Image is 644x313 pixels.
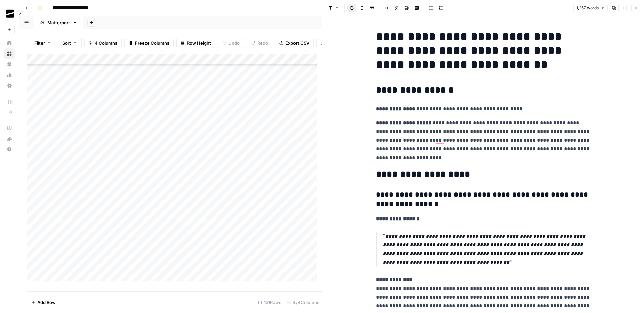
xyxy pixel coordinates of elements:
[218,38,244,48] button: Undo
[228,40,240,46] span: Undo
[4,8,16,20] img: OGM Logo
[576,5,599,11] span: 1,257 words
[34,16,83,29] a: Matterport
[27,297,60,308] button: Add Row
[4,59,15,70] a: Your Data
[84,38,122,48] button: 4 Columns
[135,40,169,46] span: Freeze Columns
[37,299,56,306] span: Add Row
[4,80,15,91] a: Settings
[124,38,174,48] button: Freeze Columns
[285,40,309,46] span: Export CSV
[47,19,70,26] div: Matterport
[247,38,272,48] button: Redo
[257,40,268,46] span: Redo
[34,40,45,46] span: Filter
[176,38,215,48] button: Row Height
[4,5,15,22] button: Workspace: OGM
[4,134,14,144] div: What's new?
[4,38,15,48] a: Home
[62,40,71,46] span: Sort
[4,70,15,80] a: Usage
[58,38,82,48] button: Sort
[187,40,211,46] span: Row Height
[4,133,15,144] button: What's new?
[284,297,322,308] div: 4/4 Columns
[4,144,15,155] button: Help + Support
[95,40,117,46] span: 4 Columns
[573,4,608,12] button: 1,257 words
[275,38,314,48] button: Export CSV
[255,297,284,308] div: 131 Rows
[4,48,15,59] a: Browse
[4,123,15,133] a: AirOps Academy
[30,38,55,48] button: Filter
